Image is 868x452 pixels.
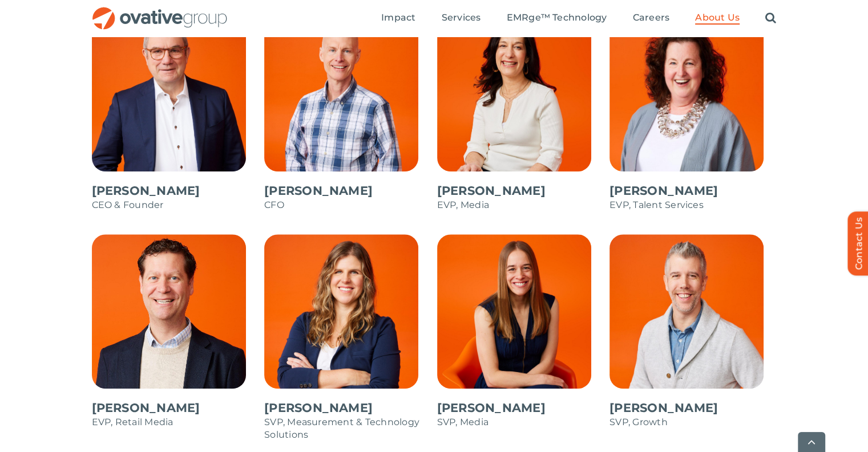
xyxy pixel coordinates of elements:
a: About Us [695,12,740,25]
span: EMRge™ Technology [506,12,607,23]
span: Careers [633,12,670,23]
span: About Us [695,12,740,23]
a: Careers [633,12,670,25]
a: OG_Full_horizontal_RGB [91,6,228,17]
span: Services [442,12,481,23]
a: Search [765,12,776,25]
a: Impact [381,12,415,25]
a: Services [442,12,481,25]
a: EMRge™ Technology [506,12,607,25]
span: Impact [381,12,415,23]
